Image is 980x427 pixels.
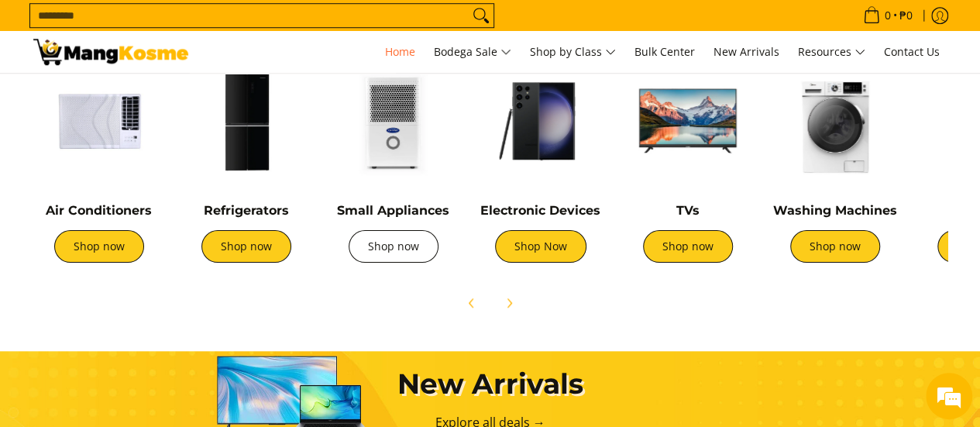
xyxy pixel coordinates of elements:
a: Shop now [201,230,291,263]
span: • [858,7,917,24]
a: Shop by Class [522,31,624,73]
a: Shop now [643,230,733,263]
span: Bodega Sale [434,43,511,62]
a: Air Conditioners [46,203,152,218]
a: Washing Machines [773,203,897,218]
a: Electronic Devices [480,203,600,218]
a: Shop now [790,230,880,263]
img: Washing Machines [769,55,901,187]
a: TVs [676,203,700,218]
a: New Arrivals [706,31,787,73]
button: Previous [455,286,489,320]
img: Refrigerators [181,55,312,187]
a: Resources [790,31,873,73]
span: Contact Us [884,44,940,59]
img: Small Appliances [328,55,459,187]
a: Contact Us [876,31,947,73]
nav: Main Menu [204,31,947,73]
span: New Arrivals [714,44,779,59]
a: Home [377,31,423,73]
a: Bulk Center [627,31,703,73]
a: Small Appliances [337,203,449,218]
span: 0 [882,10,893,21]
img: Electronic Devices [475,55,607,187]
img: TVs [622,55,754,187]
img: Air Conditioners [33,55,165,187]
span: ₱0 [897,10,915,21]
span: Shop by Class [530,43,616,62]
a: Refrigerators [204,203,289,218]
img: Mang Kosme: Your Home Appliances Warehouse Sale Partner! [33,39,188,65]
button: Search [469,4,493,27]
button: Next [492,286,526,320]
a: Shop Now [495,230,586,263]
a: Bodega Sale [426,31,519,73]
span: Home [385,44,415,59]
a: Shop now [54,230,144,263]
a: Shop now [349,230,438,263]
span: Bulk Center [634,44,695,59]
span: Resources [798,43,865,62]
